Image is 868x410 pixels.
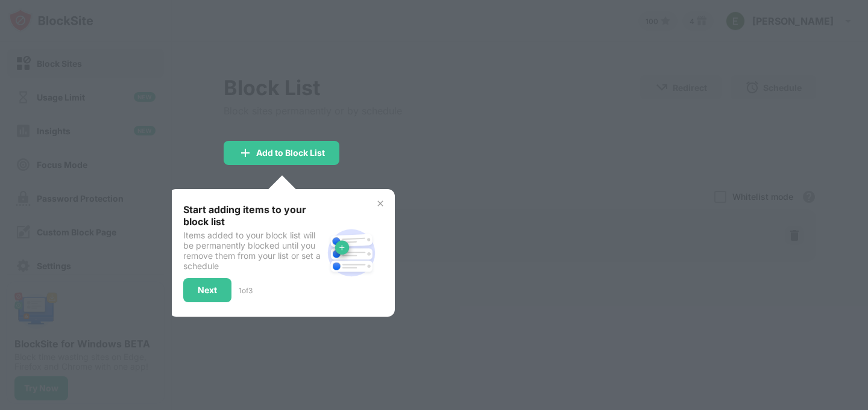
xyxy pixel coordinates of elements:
[376,199,385,208] img: x-button.svg
[256,148,325,158] div: Add to Block List
[198,285,217,295] div: Next
[183,230,322,271] div: Items added to your block list will be permanently blocked until you remove them from your list o...
[239,286,253,295] div: 1 of 3
[183,203,322,228] div: Start adding items to your block list
[322,224,380,282] img: block-site.svg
